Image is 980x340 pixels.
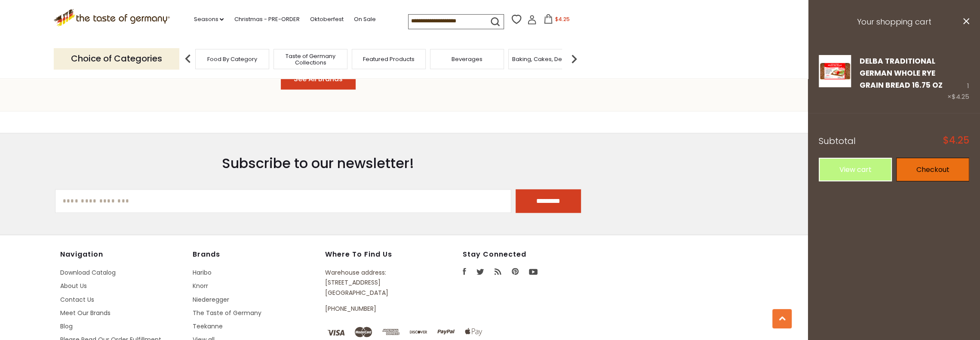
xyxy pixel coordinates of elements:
[819,158,892,181] a: View cart
[281,69,356,89] button: See All Brands
[819,55,851,87] img: Delba Traditional German Whole Rye Grain Bread 16.75 oz
[60,309,111,317] a: Meet Our Brands
[565,50,583,67] img: next arrow
[952,92,969,101] span: $4.25
[353,15,375,24] a: On Sale
[60,250,184,259] h4: Navigation
[60,268,116,277] a: Download Catalog
[463,250,576,259] h4: Stay Connected
[194,15,224,24] a: Seasons
[943,136,969,145] span: $4.25
[819,135,856,147] span: Subtotal
[207,56,257,62] a: Food By Category
[555,15,569,23] span: $4.25
[276,53,345,66] a: Taste of Germany Collections
[193,295,229,304] a: Niederegger
[60,322,73,331] a: Blog
[538,14,575,27] button: $4.25
[819,55,851,103] a: Delba Traditional German Whole Rye Grain Bread 16.75 oz
[860,56,943,91] a: Delba Traditional German Whole Rye Grain Bread 16.75 oz
[60,295,94,304] a: Contact Us
[310,15,343,24] a: Oktoberfest
[55,155,581,172] h3: Subscribe to our newsletter!
[193,282,208,290] a: Knorr
[325,304,423,314] p: [PHONE_NUMBER]
[193,309,261,317] a: The Taste of Germany
[234,15,299,24] a: Christmas - PRE-ORDER
[325,268,423,298] p: Warehouse address: [STREET_ADDRESS] [GEOGRAPHIC_DATA]
[193,322,223,331] a: Teekanne
[54,48,179,69] p: Choice of Categories
[512,56,579,62] a: Baking, Cakes, Desserts
[179,50,197,67] img: previous arrow
[325,250,423,259] h4: Where to find us
[363,56,415,62] a: Featured Products
[452,56,482,62] a: Beverages
[947,55,969,103] div: 1 ×
[60,282,87,290] a: About Us
[193,250,316,259] h4: Brands
[193,268,212,277] a: Haribo
[896,158,969,181] a: Checkout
